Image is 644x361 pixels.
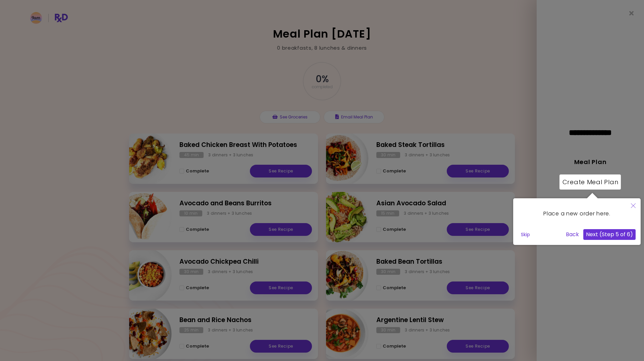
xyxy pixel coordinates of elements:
button: Skip [518,229,533,240]
div: Place a new order here. [513,198,641,245]
button: Back [563,229,582,240]
div: Place a new order here. [518,203,636,224]
button: Close [626,198,641,214]
button: Next (Step 5 of 6) [583,229,636,240]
